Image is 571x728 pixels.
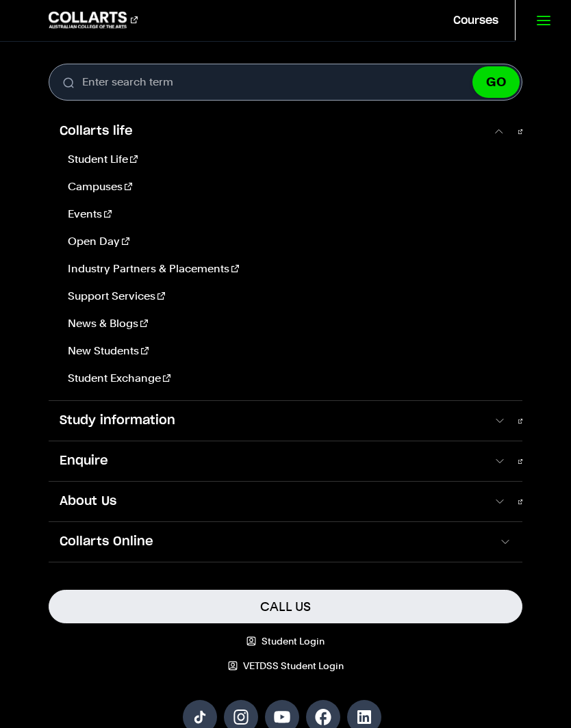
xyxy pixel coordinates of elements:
[49,12,138,28] div: Go to homepage
[49,64,522,101] input: Enter search term
[49,634,522,648] a: Student Login
[49,64,522,101] form: Search
[62,288,511,304] a: Support Services
[49,112,522,151] a: Collarts life
[49,522,522,562] a: Collarts Online
[62,261,511,277] a: Industry Partners & Placements
[49,452,493,470] span: Enquire
[49,590,522,623] a: Call Us
[62,206,511,222] a: Events
[62,315,511,332] a: News & Blogs
[49,533,498,551] span: Collarts Online
[62,179,511,195] a: Campuses
[472,66,520,98] button: GO
[49,122,493,140] span: Collarts life
[62,233,511,250] a: Open Day
[49,493,493,510] span: About Us
[49,659,522,673] a: VETDSS Student Login
[62,343,511,359] a: New Students
[49,401,522,441] a: Study information
[62,151,511,168] a: Student Life
[49,441,522,481] a: Enquire
[49,482,522,521] a: About Us
[62,370,511,387] a: Student Exchange
[49,412,493,430] span: Study information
